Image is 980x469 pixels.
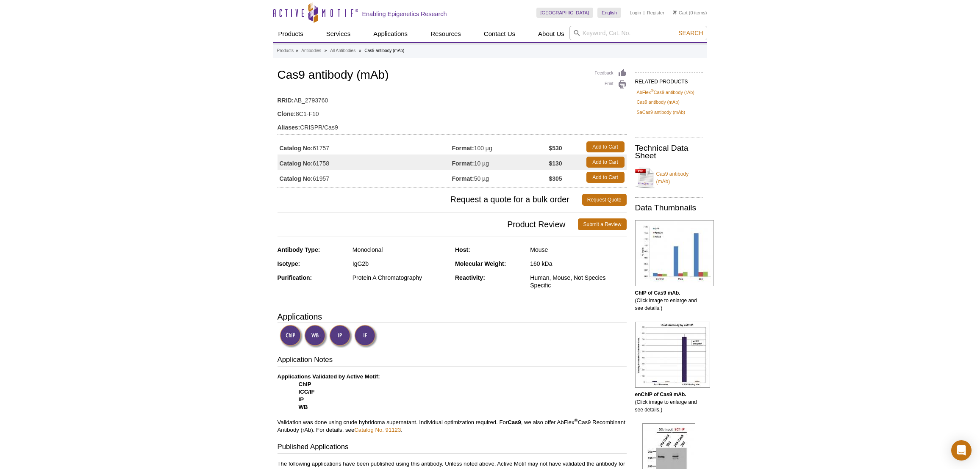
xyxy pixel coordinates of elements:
strong: Aliases: [278,124,300,131]
img: Immunoprecipitation Validated [329,325,353,348]
a: AbFlex®Cas9 antibody (rAb) [637,88,694,96]
strong: Clone: [278,110,296,118]
h3: Published Applications [278,442,627,454]
strong: RRID: [278,97,294,104]
a: Cas9 antibody (mAb) [637,98,680,106]
strong: $305 [549,175,562,182]
h2: Data Thumbnails [635,204,703,212]
a: SaCas9 antibody (mAb) [637,108,686,116]
a: Cart [673,10,688,16]
a: Services [321,26,356,42]
span: Product Review [278,218,578,230]
li: » [359,48,361,53]
strong: Molecular Weight: [455,260,506,267]
a: Applications [368,26,413,42]
img: Your Cart [673,10,677,14]
a: Add to Cart [586,141,625,152]
h3: Applications [278,310,627,323]
h2: Enabling Epigenetics Research [362,10,447,18]
td: CRISPR/Cas9 [278,119,627,132]
li: » [296,48,298,53]
strong: Format: [452,175,474,182]
div: Monoclonal [353,246,449,254]
a: Resources [425,26,466,42]
h2: RELATED PRODUCTS [635,72,703,87]
td: 61957 [278,170,452,185]
img: ChIP Validated [280,325,303,348]
img: Cas9 antibody (mAb) tested by enChIP. [635,322,710,388]
sup: ® [575,417,578,422]
a: Catalog No. 91123 [354,427,401,433]
a: Products [273,26,308,42]
a: Antibodies [301,47,321,55]
a: About Us [533,26,569,42]
a: Feedback [595,69,627,78]
input: Keyword, Cat. No. [569,26,707,40]
li: | [644,8,645,18]
li: » [325,48,327,53]
strong: Format: [452,160,474,167]
a: Request Quote [582,194,627,206]
a: Add to Cart [586,157,625,168]
strong: $130 [549,160,562,167]
a: Add to Cart [586,172,625,183]
strong: Antibody Type: [278,246,320,253]
strong: Purification: [278,274,312,281]
div: Open Intercom Messenger [951,440,972,461]
strong: ChIP [299,381,311,387]
a: Contact Us [479,26,520,42]
strong: Host: [455,246,470,253]
a: Print [595,80,627,89]
li: Cas9 antibody (mAb) [364,48,404,53]
div: Mouse [530,246,626,254]
div: 160 kDa [530,260,626,268]
div: IgG2b [353,260,449,268]
strong: $530 [549,144,562,152]
strong: WB [299,404,308,410]
b: Cas9 [508,419,521,425]
button: Search [676,29,705,37]
td: 8C1-F10 [278,105,627,119]
a: All Antibodies [330,47,355,55]
a: [GEOGRAPHIC_DATA] [536,8,594,18]
a: Submit a Review [578,218,626,230]
strong: Catalog No: [280,160,313,167]
b: enChIP of Cas9 mAb. [635,392,686,397]
td: 61757 [278,139,452,154]
td: 61758 [278,154,452,170]
b: Applications Validated by Active Motif: [278,373,380,380]
strong: IP [299,396,304,403]
strong: Catalog No: [280,175,313,182]
img: Cas9 antibody (mAb) tested by ChIP. [635,220,714,286]
div: Protein A Chromatography [353,274,449,281]
h1: Cas9 antibody (mAb) [278,69,627,83]
span: Search [678,30,703,36]
strong: Format: [452,144,474,152]
td: 10 µg [452,154,549,170]
h3: Application Notes [278,355,627,367]
a: Cas9 antibody (mAb) [635,165,703,190]
img: Immunofluorescence Validated [354,325,378,348]
strong: Reactivity: [455,274,485,281]
h2: Technical Data Sheet [635,144,703,160]
a: English [597,8,621,18]
b: ChIP of Cas9 mAb. [635,290,680,296]
sup: ® [651,88,654,93]
div: Human, Mouse, Not Species Specific [530,274,626,289]
strong: ICC/IF [299,389,315,395]
td: 100 µg [452,139,549,154]
p: (Click image to enlarge and see details.) [635,391,703,414]
img: Western Blot Validated [304,325,328,348]
li: (0 items) [673,8,707,18]
a: Register [647,10,664,16]
strong: Isotype: [278,260,300,267]
a: Products [277,47,294,55]
td: 50 µg [452,170,549,185]
p: (Click image to enlarge and see details.) [635,289,703,312]
a: Login [630,10,641,16]
strong: Catalog No: [280,144,313,152]
p: Validation was done using crude hybridoma supernatant. Individual optimization required. For , we... [278,373,627,434]
td: AB_2793760 [278,91,627,105]
span: Request a quote for a bulk order [278,194,582,206]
